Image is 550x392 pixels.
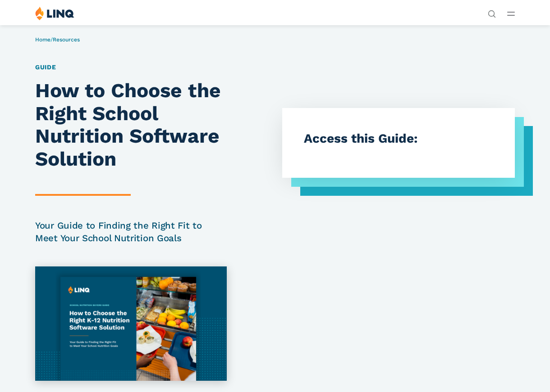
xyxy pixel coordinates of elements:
[35,79,227,171] h1: How to Choose the Right School Nutrition Software Solution
[488,6,496,17] nav: Utility Navigation
[35,36,80,43] span: /
[488,9,496,17] button: Open Search Bar
[35,63,56,71] a: Guide
[35,266,227,380] img: Nutrition Buyers Guide Thumbnail
[507,9,515,18] button: Open Main Menu
[35,36,50,43] a: Home
[35,219,227,245] h2: Your Guide to Finding the Right Fit to Meet Your School Nutrition Goals
[304,130,493,148] h3: Access this Guide:
[53,36,80,43] a: Resources
[35,6,74,20] img: LINQ | K‑12 Software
